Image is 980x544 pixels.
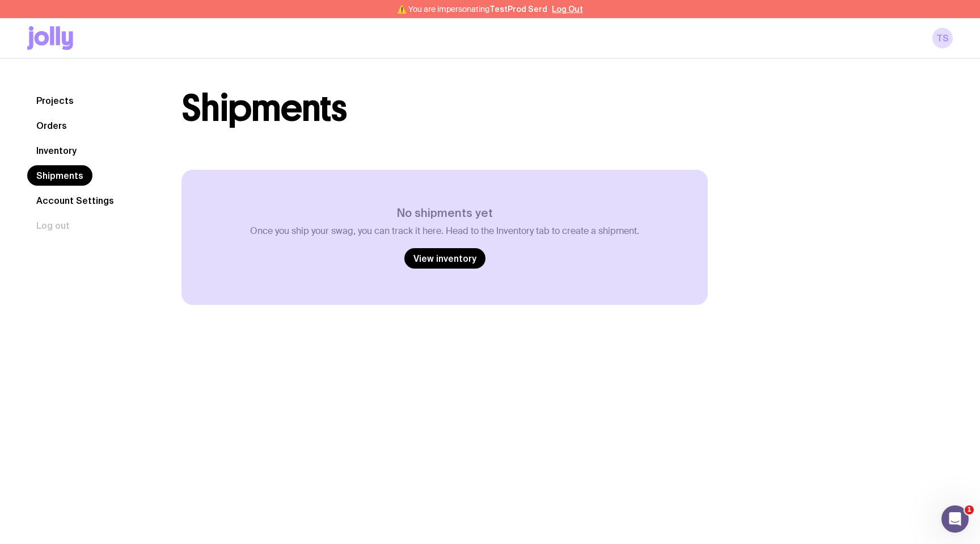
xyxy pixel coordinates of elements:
[941,505,969,533] iframe: Intercom live chat
[27,90,83,111] a: Projects
[27,165,92,186] a: Shipments
[932,28,953,48] a: TS
[552,5,583,14] button: Log Out
[27,215,79,236] button: Log out
[489,5,547,14] span: TestProd Serd
[27,115,76,136] a: Orders
[250,225,639,237] p: Once you ship your swag, you can track it here. Head to the Inventory tab to create a shipment.
[965,505,974,514] span: 1
[27,140,86,161] a: Inventory
[404,248,485,269] a: View inventory
[27,190,123,211] a: Account Settings
[250,206,639,220] h3: No shipments yet
[181,90,347,127] h1: Shipments
[397,5,547,14] span: ⚠️ You are impersonating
